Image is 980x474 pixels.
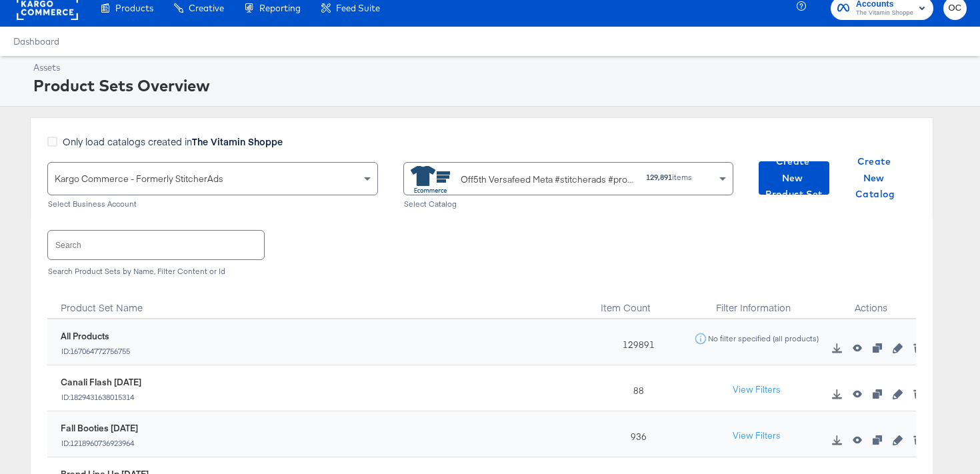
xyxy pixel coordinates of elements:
strong: 129,891 [646,172,672,182]
div: No filter specified (all products) [707,334,819,343]
span: Reporting [259,3,301,13]
strong: The Vitamin Shoppe [192,135,283,148]
div: Assets [33,61,963,74]
button: Create New Product Set [759,161,829,195]
div: Select Catalog [403,199,734,209]
span: Creative [189,3,224,13]
span: Create New Catalog [845,153,905,203]
div: 129891 [590,319,681,365]
div: ID: 167064772756755 [61,347,131,356]
div: Select Business Account [47,199,378,209]
div: 936 [590,411,681,457]
div: All Products [61,330,131,343]
div: ID: 1218960736923964 [61,439,138,448]
div: Search Product Sets by Name, Filter Content or Id [47,267,916,276]
div: Toggle SortBy [590,286,681,319]
div: Canali Flash [DATE] [61,376,141,389]
span: Create New Product Set [764,153,824,203]
a: Dashboard [13,36,59,47]
div: ID: 1829431638015314 [61,393,141,402]
div: Actions [825,286,916,319]
input: Search product sets [48,231,264,259]
div: Item Count [590,286,681,319]
span: Only load catalogs created in [63,135,283,148]
div: Off5th Versafeed Meta #stitcherads #product-catalog #keep [461,173,636,187]
span: Products [115,3,153,13]
button: View Filters [723,378,790,402]
span: The Vitamin Shoppe [856,8,913,19]
span: OC [949,1,961,16]
span: Kargo Commerce - Formerly StitcherAds [55,173,223,185]
span: Feed Suite [336,3,380,13]
div: Fall Booties [DATE] [61,422,138,435]
div: 88 [590,365,681,411]
button: Create New Catalog [840,161,911,195]
div: Product Set Name [47,286,590,319]
div: Filter Information [681,286,825,319]
button: View Filters [723,424,790,448]
div: Toggle SortBy [47,286,590,319]
div: items [645,173,693,182]
div: Product Sets Overview [33,74,963,97]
